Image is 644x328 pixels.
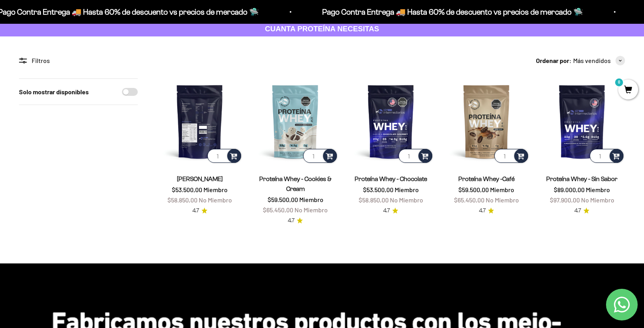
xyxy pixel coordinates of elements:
[536,55,572,66] span: Ordenar por:
[573,55,625,66] button: Más vendidos
[458,186,489,193] span: $59.500,00
[259,175,332,192] a: Proteína Whey - Cookies & Cream
[299,196,323,203] span: Miembro
[268,196,298,203] span: $59.500,00
[203,186,228,193] span: Miembro
[479,206,486,215] span: 4.7
[263,206,293,214] span: $65.450,00
[546,175,617,182] a: Proteína Whey - Sin Sabor
[574,206,589,215] a: 4.74.7 de 5.0 estrellas
[486,196,519,204] span: No Miembro
[574,206,581,215] span: 4.7
[199,196,232,204] span: No Miembro
[177,175,223,182] a: [PERSON_NAME]
[359,196,389,204] span: $58.850,00
[167,196,198,204] span: $58.850,00
[19,87,89,97] label: Solo mostrar disponibles
[479,206,494,215] a: 4.74.7 de 5.0 estrellas
[383,206,390,215] span: 4.7
[554,186,585,193] span: $89.000,00
[294,206,328,214] span: No Miembro
[586,186,610,193] span: Miembro
[288,216,294,225] span: 4.7
[395,186,419,193] span: Miembro
[383,206,398,215] a: 4.74.7 de 5.0 estrellas
[573,55,611,66] span: Más vendidos
[192,206,199,215] span: 4.7
[458,175,515,182] a: Proteína Whey -Café
[618,86,638,95] a: 0
[172,186,202,193] span: $53.500,00
[390,196,423,204] span: No Miembro
[581,196,614,204] span: No Miembro
[192,206,207,215] a: 4.74.7 de 5.0 estrellas
[288,216,303,225] a: 4.74.7 de 5.0 estrellas
[550,196,580,204] span: $97.900,00
[315,6,576,18] p: Pago Contra Entrega 🚚 Hasta 60% de descuento vs precios de mercado 🛸
[363,186,393,193] span: $53.500,00
[355,175,427,182] a: Proteína Whey - Chocolate
[19,55,138,66] div: Filtros
[614,78,624,87] mark: 0
[454,196,484,204] span: $65.450,00
[265,25,379,33] strong: CUANTA PROTEÍNA NECESITAS
[157,78,243,164] img: Proteína Whey - Vainilla
[490,186,514,193] span: Miembro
